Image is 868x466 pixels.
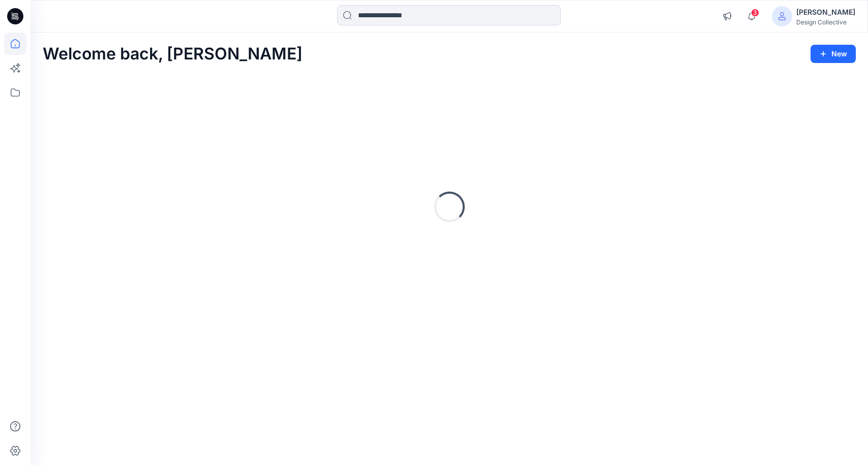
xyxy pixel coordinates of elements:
[796,18,855,26] div: Design Collective
[43,45,303,64] h2: Welcome back, [PERSON_NAME]
[796,6,855,18] div: [PERSON_NAME]
[811,45,856,63] button: New
[751,9,759,17] span: 3
[778,12,786,20] svg: avatar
